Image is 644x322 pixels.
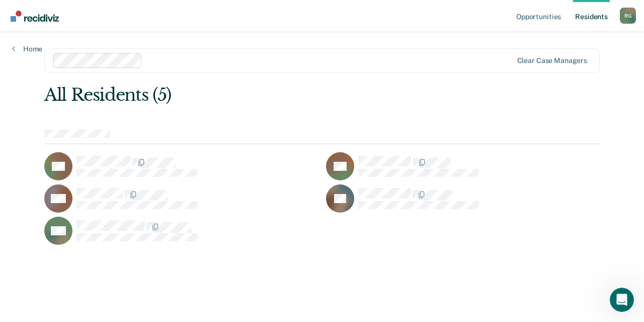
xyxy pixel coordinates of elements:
img: Recidiviz [11,11,59,22]
div: R G [620,8,636,24]
div: All Residents (5) [44,85,489,105]
button: Profile dropdown button [620,8,636,24]
iframe: Intercom live chat [610,288,634,312]
a: Home [12,44,42,53]
div: Clear case managers [517,56,587,65]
